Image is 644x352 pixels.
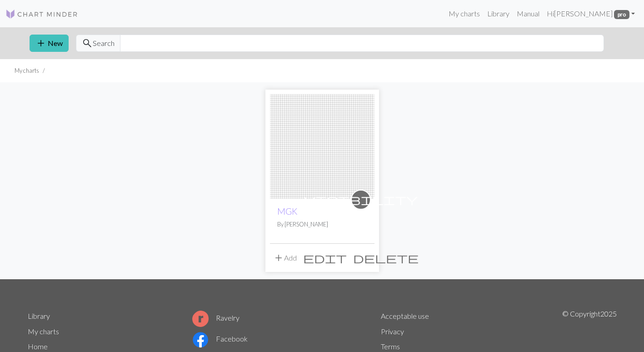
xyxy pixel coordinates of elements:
[614,10,629,19] span: pro
[270,141,374,150] a: MGK
[381,342,400,351] a: Terms
[28,327,59,336] a: My charts
[5,9,78,20] img: Logo
[192,334,248,343] a: Facebook
[484,5,513,23] a: Library
[270,249,300,267] button: Add
[192,313,240,322] a: Ravelry
[28,342,48,351] a: Home
[353,251,419,264] span: delete
[445,5,484,23] a: My charts
[303,251,347,264] span: edit
[304,191,418,209] i: private
[93,38,115,49] span: Search
[15,66,39,75] li: My charts
[513,5,543,23] a: Manual
[277,220,367,229] p: By [PERSON_NAME]
[270,94,374,199] img: MGK
[304,192,418,206] span: visibility
[381,312,429,320] a: Acceptable use
[30,35,69,52] button: New
[300,249,350,267] button: Edit
[350,249,422,267] button: Delete
[82,37,93,50] span: search
[192,311,209,327] img: Ravelry logo
[303,252,347,263] i: Edit
[543,5,639,23] a: Hi[PERSON_NAME] pro
[277,206,297,216] a: MGK
[28,312,50,320] a: Library
[35,37,46,50] span: add
[192,332,209,348] img: Facebook logo
[381,327,404,336] a: Privacy
[273,251,284,264] span: add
